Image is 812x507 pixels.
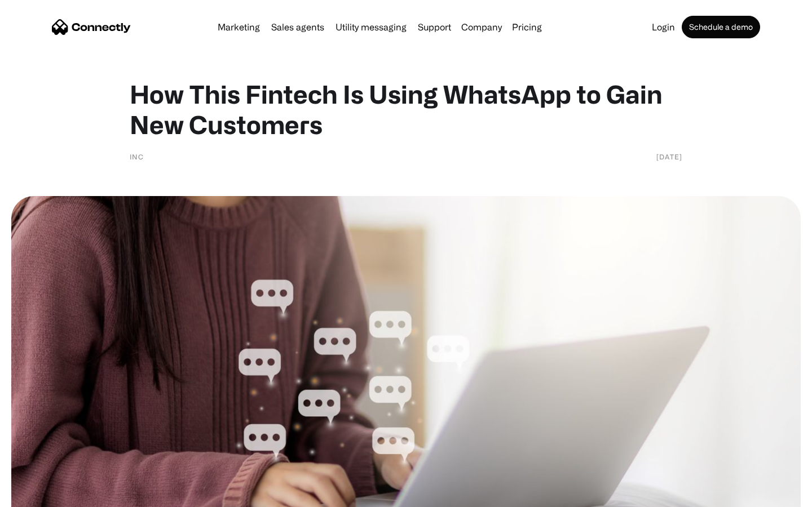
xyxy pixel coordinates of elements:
[331,23,411,32] a: Utility messaging
[11,487,68,503] aside: Language selected: English
[656,151,682,162] div: [DATE]
[461,19,502,35] div: Company
[213,23,264,32] a: Marketing
[130,151,144,162] div: INC
[23,487,68,503] ul: Language list
[267,23,329,32] a: Sales agents
[130,79,682,140] h1: How This Fintech Is Using WhatsApp to Gain New Customers
[507,23,546,32] a: Pricing
[682,16,760,38] a: Schedule a demo
[647,23,679,32] a: Login
[413,23,456,32] a: Support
